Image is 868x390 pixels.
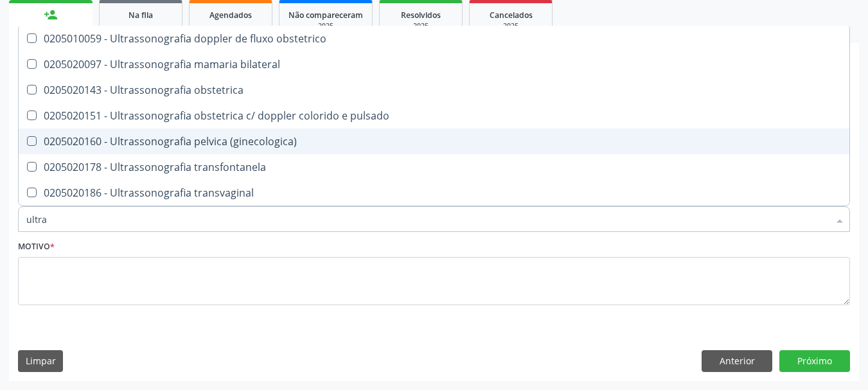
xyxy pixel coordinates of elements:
[26,111,842,121] div: 0205020151 - Ultrassonografia obstetrica c/ doppler colorido e pulsado
[479,21,543,31] div: 2025
[18,237,55,257] label: Motivo
[26,162,842,172] div: 0205020178 - Ultrassonografia transfontanela
[490,10,533,21] span: Cancelados
[18,25,84,35] div: Nova marcação
[702,350,772,372] button: Anterior
[26,136,842,146] div: 0205020160 - Ultrassonografia pelvica (ginecologica)
[26,59,842,69] div: 0205020097 - Ultrassonografia mamaria bilateral
[26,206,829,232] input: Buscar por procedimentos
[44,8,58,22] div: person_add
[288,10,363,21] span: Não compareceram
[288,21,363,31] div: 2025
[128,10,153,21] span: Na fila
[26,33,842,44] div: 0205010059 - Ultrassonografia doppler de fluxo obstetrico
[389,21,453,31] div: 2025
[26,188,842,198] div: 0205020186 - Ultrassonografia transvaginal
[209,10,252,21] span: Agendados
[26,85,842,95] div: 0205020143 - Ultrassonografia obstetrica
[401,10,441,21] span: Resolvidos
[779,350,850,372] button: Próximo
